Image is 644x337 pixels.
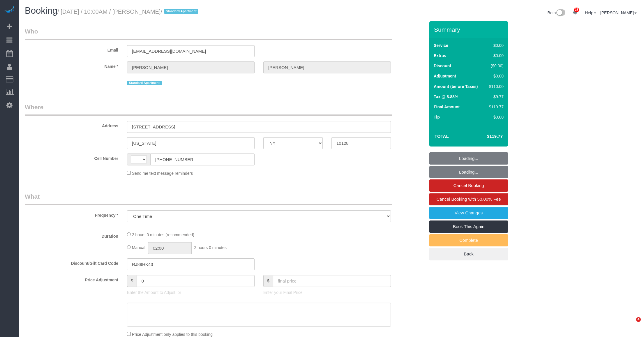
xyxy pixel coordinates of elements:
[3,6,15,14] img: Automaid Logo
[470,134,503,139] h4: $119.77
[20,121,123,129] label: Address
[127,290,255,295] p: Enter the Amount to Adjust, or
[263,290,391,295] p: Enter your Final Price
[132,232,194,237] span: 2 hours 0 minutes (recommended)
[434,114,440,120] label: Tip
[164,9,199,14] span: Standard Apartment
[20,61,123,69] label: Name *
[487,73,504,79] div: $0.00
[636,317,641,322] span: 4
[434,26,505,33] h3: Summary
[127,61,255,73] input: First Name
[434,53,446,59] label: Extras
[132,171,193,176] span: Send me text message reminders
[127,81,162,85] span: Standard Apartment
[127,45,255,57] input: Email
[624,317,638,331] iframe: Intercom live chat
[25,103,392,116] legend: Where
[429,220,508,233] a: Book This Again
[434,63,451,69] label: Discount
[127,137,255,149] input: City
[585,10,596,15] a: Help
[548,10,566,15] a: Beta
[273,275,391,287] input: final price
[556,9,565,17] img: New interface
[600,10,637,15] a: [PERSON_NAME]
[434,43,448,48] label: Service
[434,104,460,110] label: Final Amount
[263,275,273,287] span: $
[25,27,392,40] legend: Who
[150,153,255,165] input: Cell Number
[194,245,227,250] span: 2 hours 0 minutes
[487,43,504,48] div: $0.00
[20,153,123,161] label: Cell Number
[487,53,504,59] div: $0.00
[487,63,504,69] div: ($0.00)
[429,179,508,192] a: Cancel Booking
[20,45,123,53] label: Email
[127,275,137,287] span: $
[574,8,579,12] span: 38
[437,197,501,202] span: Cancel Booking with 50.00% Fee
[20,210,123,218] label: Frequency *
[132,332,213,337] span: Price Adjustment only applies to this booking
[20,258,123,266] label: Discount/Gift Card Code
[20,275,123,283] label: Price Adjustment
[487,94,504,100] div: $9.77
[487,114,504,120] div: $0.00
[429,207,508,219] a: View Changes
[57,8,200,15] small: / [DATE] / 10:00AM / [PERSON_NAME]
[434,73,456,79] label: Adjustment
[435,134,449,139] strong: Total
[487,104,504,110] div: $119.77
[25,6,57,16] span: Booking
[132,245,145,250] span: Manual
[331,137,391,149] input: Zip Code
[569,6,581,19] a: 38
[263,61,391,73] input: Last Name
[429,248,508,260] a: Back
[20,231,123,239] label: Duration
[160,8,200,15] span: /
[25,192,392,205] legend: What
[434,94,458,100] label: Tax @ 8.88%
[429,193,508,205] a: Cancel Booking with 50.00% Fee
[434,84,478,89] label: Amount (before Taxes)
[487,84,504,89] div: $110.00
